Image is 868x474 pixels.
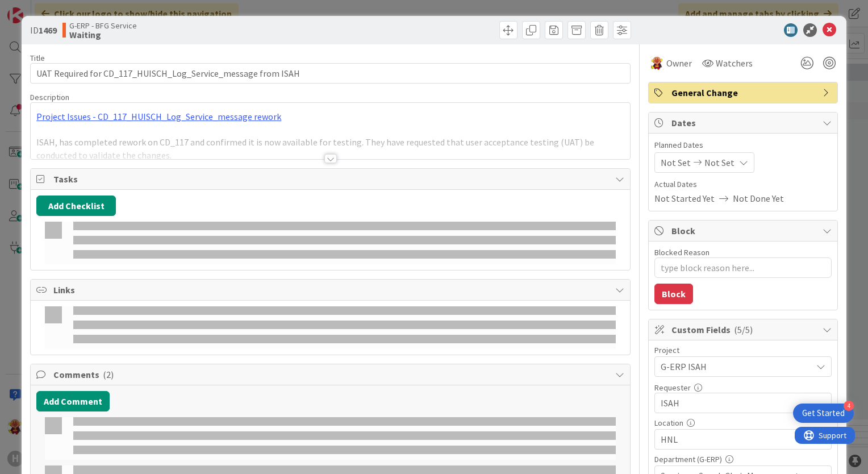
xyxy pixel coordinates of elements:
[30,92,69,102] span: Description
[661,156,691,169] span: Not Set
[666,56,692,70] span: Owner
[716,56,753,70] span: Watchers
[661,433,812,446] span: HNL
[734,324,753,335] span: ( 5/5 )
[733,192,784,205] span: Not Done Yet
[36,111,281,122] a: Project Issues - CD_117_HUISCH_Log_Service_message rework
[654,419,832,427] div: Location
[671,224,817,238] span: Block
[69,21,137,30] span: G-ERP - BFG Service
[654,346,832,354] div: Project
[650,56,664,70] img: LC
[654,178,832,190] span: Actual Dates
[671,86,817,99] span: General Change
[654,284,693,304] button: Block
[30,53,45,63] label: Title
[654,247,710,257] label: Blocked Reason
[654,192,715,205] span: Not Started Yet
[844,401,854,411] div: 4
[654,455,832,463] div: Department (G-ERP)
[103,369,114,380] span: ( 2 )
[24,2,52,15] span: Support
[53,172,610,186] span: Tasks
[671,116,817,130] span: Dates
[53,283,610,297] span: Links
[661,359,806,375] span: G-ERP ISAH
[53,368,610,381] span: Comments
[36,196,116,216] button: Add Checklist
[654,382,691,393] label: Requester
[39,24,57,36] b: 1469
[802,408,845,419] div: Get Started
[30,63,631,84] input: type card name here...
[654,139,832,151] span: Planned Dates
[30,23,57,37] span: ID
[671,323,817,336] span: Custom Fields
[793,404,854,423] div: Open Get Started checklist, remaining modules: 4
[69,30,137,39] b: Waiting
[36,391,110,411] button: Add Comment
[704,156,735,169] span: Not Set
